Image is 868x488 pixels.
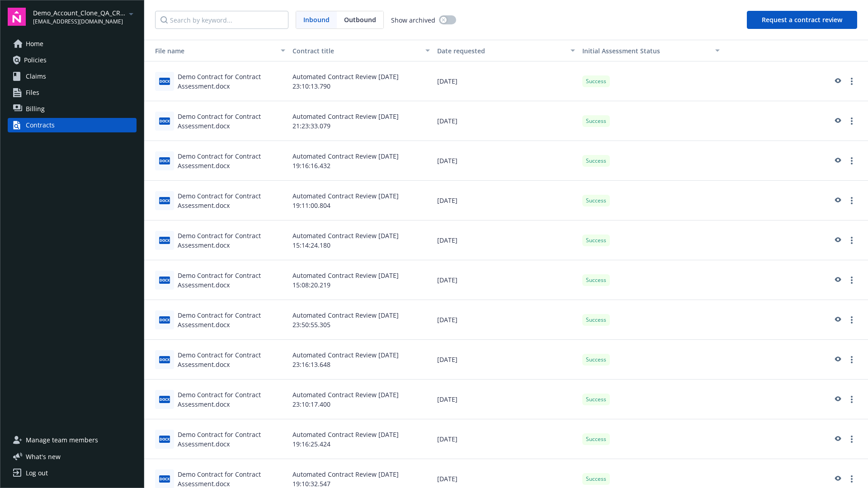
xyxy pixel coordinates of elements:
[289,61,434,101] div: Automated Contract Review [DATE] 23:10:13.790
[434,260,578,300] div: [DATE]
[846,434,857,445] a: more
[159,396,170,403] span: docx
[178,310,285,329] div: Demo Contract for Contract Assessment.docx
[289,340,434,380] div: Automated Contract Review [DATE] 23:16:13.648
[8,433,137,447] a: Manage team members
[8,118,137,132] a: Contracts
[159,475,170,482] span: docx
[26,85,39,100] span: Files
[846,76,857,87] a: more
[26,69,46,84] span: Claims
[832,155,843,166] a: preview
[159,356,170,363] span: docx
[26,102,45,116] span: Billing
[434,419,578,459] div: [DATE]
[126,8,137,19] a: arrowDropDown
[846,155,857,166] a: more
[289,141,434,181] div: Automated Contract Review [DATE] 19:16:16.432
[178,191,285,210] div: Demo Contract for Contract Assessment.docx
[159,316,170,323] span: docx
[434,181,578,221] div: [DATE]
[586,475,606,483] span: Success
[747,11,857,29] button: Request a contract review
[26,37,43,51] span: Home
[159,157,170,164] span: docx
[832,474,843,484] a: preview
[159,277,170,283] span: docx
[33,18,126,26] span: [EMAIL_ADDRESS][DOMAIN_NAME]
[434,40,578,61] button: Date requested
[289,101,434,141] div: Automated Contract Review [DATE] 21:23:33.079
[155,11,288,29] input: Search by keyword...
[846,116,857,127] a: more
[26,118,55,132] div: Contracts
[437,46,565,56] div: Date requested
[846,195,857,206] a: more
[832,354,843,365] a: preview
[586,236,606,244] span: Success
[178,231,285,250] div: Demo Contract for Contract Assessment.docx
[846,235,857,246] a: more
[289,380,434,419] div: Automated Contract Review [DATE] 23:10:17.400
[8,452,75,461] button: What's new
[434,61,578,101] div: [DATE]
[846,474,857,484] a: more
[178,271,285,290] div: Demo Contract for Contract Assessment.docx
[586,395,606,404] span: Success
[289,221,434,260] div: Automated Contract Review [DATE] 15:14:24.180
[832,314,843,325] a: preview
[391,15,435,25] span: Show archived
[586,157,606,165] span: Success
[586,197,606,205] span: Success
[846,314,857,325] a: more
[178,430,285,449] div: Demo Contract for Contract Assessment.docx
[337,11,383,28] span: Outbound
[8,85,137,100] a: Files
[434,300,578,340] div: [DATE]
[832,394,843,405] a: preview
[289,300,434,340] div: Automated Contract Review [DATE] 23:50:55.305
[178,390,285,409] div: Demo Contract for Contract Assessment.docx
[148,46,275,56] div: Toggle SortBy
[586,276,606,284] span: Success
[582,46,710,56] div: Toggle SortBy
[832,195,843,206] a: preview
[344,15,376,24] span: Outbound
[289,181,434,221] div: Automated Contract Review [DATE] 19:11:00.804
[159,436,170,442] span: docx
[303,15,330,24] span: Inbound
[292,46,420,56] div: Contract title
[832,116,843,127] a: preview
[582,47,660,55] span: Initial Assessment Status
[178,151,285,170] div: Demo Contract for Contract Assessment.docx
[289,260,434,300] div: Automated Contract Review [DATE] 15:08:20.219
[289,40,434,61] button: Contract title
[8,8,26,26] img: navigator-logo.svg
[434,380,578,419] div: [DATE]
[26,433,98,447] span: Manage team members
[586,435,606,443] span: Success
[434,340,578,380] div: [DATE]
[434,101,578,141] div: [DATE]
[8,102,137,116] a: Billing
[159,78,170,84] span: docx
[846,354,857,365] a: more
[8,53,137,67] a: Policies
[296,11,337,28] span: Inbound
[846,394,857,405] a: more
[148,46,275,56] div: File name
[26,466,48,480] div: Log out
[159,117,170,124] span: docx
[434,141,578,181] div: [DATE]
[586,356,606,364] span: Success
[289,419,434,459] div: Automated Contract Review [DATE] 19:16:25.424
[832,76,843,87] a: preview
[26,452,61,461] span: What ' s new
[178,72,285,91] div: Demo Contract for Contract Assessment.docx
[159,197,170,204] span: docx
[832,434,843,445] a: preview
[586,316,606,324] span: Success
[24,53,47,67] span: Policies
[434,221,578,260] div: [DATE]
